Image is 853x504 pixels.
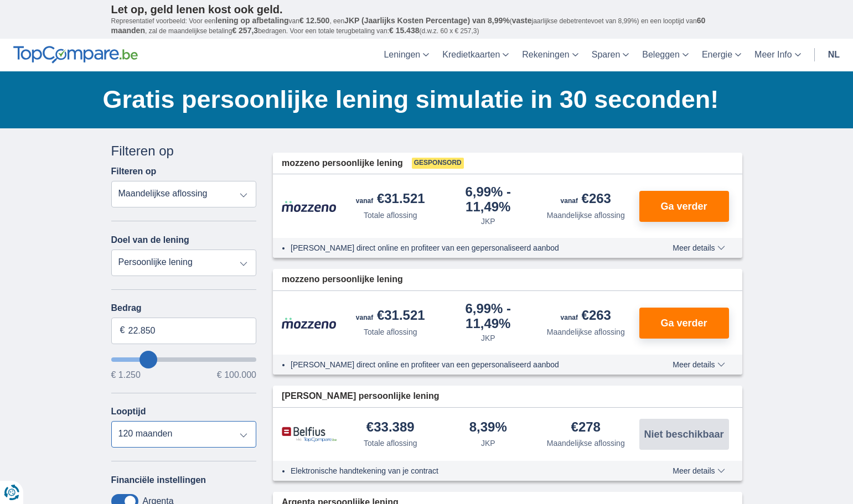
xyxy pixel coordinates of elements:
div: €278 [571,420,601,435]
span: Ga verder [660,201,707,211]
button: Meer details [664,466,733,475]
a: Leningen [377,39,436,71]
div: Filteren op [111,142,257,160]
a: Energie [695,39,748,71]
input: wantToBorrow [111,357,257,362]
div: 6,99% [444,302,533,330]
img: product.pl.alt Belfius [282,427,337,443]
button: Meer details [664,243,733,252]
div: JKP [481,216,495,227]
span: mozzeno persoonlijke lening [282,273,403,286]
span: Ga verder [660,318,707,328]
a: Sparen [585,39,636,71]
div: Totale aflossing [364,438,417,449]
a: Kredietkaarten [436,39,515,71]
span: JKP (Jaarlijks Kosten Percentage) van 8,99% [344,16,510,25]
button: Ga verder [639,308,729,339]
a: Beleggen [635,39,695,71]
p: Representatief voorbeeld: Voor een van , een ( jaarlijkse debetrentevoet van 8,99%) en een loopti... [111,16,742,36]
span: mozzeno persoonlijke lening [282,157,403,170]
li: [PERSON_NAME] direct online en profiteer van een gepersonaliseerd aanbod [291,242,632,253]
img: TopCompare [13,46,138,64]
div: Totale aflossing [364,326,417,337]
span: € 100.000 [217,371,256,380]
label: Filteren op [111,167,157,176]
p: Let op, geld lenen kost ook geld. [111,3,742,16]
div: €263 [561,309,611,324]
span: vaste [512,16,532,25]
div: €31.521 [356,192,425,207]
span: € [120,324,125,337]
li: [PERSON_NAME] direct online en profiteer van een gepersonaliseerd aanbod [291,359,632,370]
div: JKP [481,332,495,344]
span: € 1.250 [111,371,141,380]
div: €33.389 [366,420,415,435]
li: Elektronische handtekening van je contract [291,465,632,476]
div: JKP [481,438,495,449]
div: €31.521 [356,309,425,324]
span: [PERSON_NAME] persoonlijke lening [282,390,439,403]
div: 6,99% [444,185,533,214]
div: Maandelijkse aflossing [547,210,625,221]
a: nl [821,39,846,71]
div: Maandelijkse aflossing [547,438,625,449]
label: Financiële instellingen [111,475,206,485]
a: Meer Info [748,39,808,71]
span: Niet beschikbaar [644,429,723,439]
label: Bedrag [111,303,257,313]
button: Niet beschikbaar [639,419,729,450]
div: Totale aflossing [364,210,417,221]
label: Doel van de lening [111,235,189,245]
img: product.pl.alt Mozzeno [282,317,337,329]
button: Meer details [664,360,733,369]
div: Maandelijkse aflossing [547,326,625,337]
span: Meer details [673,361,725,368]
div: 8,39% [469,420,507,435]
div: €263 [561,192,611,207]
span: Gesponsord [412,158,464,169]
img: product.pl.alt Mozzeno [282,200,337,212]
span: 60 maanden [111,16,706,35]
span: € 257,3 [232,26,258,35]
label: Looptijd [111,407,146,417]
span: lening op afbetaling [215,16,288,25]
span: Meer details [673,244,725,252]
span: € 12.500 [299,16,330,25]
a: Rekeningen [515,39,585,71]
button: Ga verder [639,191,729,222]
span: € 15.438 [389,26,420,35]
span: Meer details [673,467,725,475]
h1: Gratis persoonlijke lening simulatie in 30 seconden! [103,82,742,117]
